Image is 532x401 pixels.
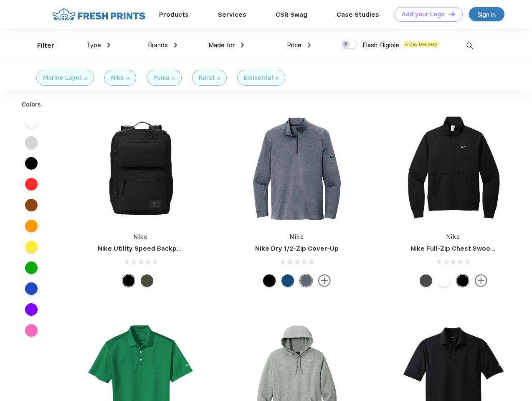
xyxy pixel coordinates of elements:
img: filter_cancel.svg [172,77,175,80]
img: func=resize&h=266 [398,113,509,224]
div: Karst [199,74,215,82]
span: Price [287,41,301,49]
img: filter_cancel.svg [217,77,220,80]
img: func=resize&h=266 [85,113,196,224]
a: Sign in [469,7,504,21]
span: Type [86,41,101,49]
img: filter_cancel.svg [84,77,87,80]
img: dropdown.png [107,43,110,48]
img: func=resize&h=266 [241,113,352,224]
span: 5 Day Delivery [403,41,440,48]
span: Brands [148,41,168,49]
div: Add your Logo [402,11,445,18]
a: Services [218,11,246,18]
div: Black [456,274,469,287]
div: Navy Heather [300,274,312,287]
img: fo%20logo%202.webp [50,7,148,22]
img: more.svg [318,274,331,287]
img: dropdown.png [174,43,177,48]
div: Anthracite [420,274,432,287]
img: dropdown.png [308,43,311,48]
div: Colors [15,100,48,109]
a: Nike Full-Zip Chest Swoosh Jacket [410,245,522,252]
a: Nike [290,233,304,240]
span: Flash Eligible [362,41,399,49]
a: Nike Dry 1/2-Zip Cover-Up [255,245,339,252]
div: Filter [37,41,54,51]
div: Sign in [478,10,496,19]
a: Nike [134,233,148,240]
div: Marine Layer [43,74,82,82]
img: dropdown.png [241,43,244,48]
img: DT [449,12,455,16]
div: Puma [153,74,170,82]
div: Black [122,274,135,287]
div: Elemental [244,74,273,82]
div: White [438,274,451,287]
a: CSR Swag [276,11,307,18]
div: Gym Blue [281,274,294,287]
a: Nike [446,233,461,240]
img: desktop_search.svg [463,39,476,53]
a: Nike Utility Speed Backpack [98,245,188,252]
img: filter_cancel.svg [127,77,129,80]
img: more.svg [475,274,487,287]
div: Cargo Khaki [141,274,153,287]
a: Products [159,11,189,18]
img: filter_cancel.svg [276,77,279,80]
div: Black [263,274,276,287]
span: Made for [208,41,235,49]
div: Nike [111,74,124,82]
